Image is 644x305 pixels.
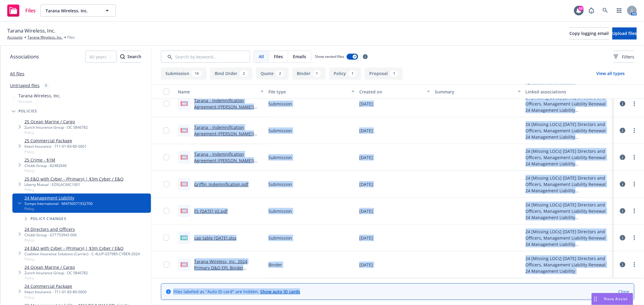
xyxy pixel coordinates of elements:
span: Tarana Wireless, Inc. [46,8,98,14]
input: Toggle Row Selected [163,127,169,134]
span: Policy [24,206,93,211]
span: Submission [268,208,292,214]
button: SearchSearch [120,51,141,63]
a: more [631,154,638,161]
button: Binder [292,68,325,80]
div: 24 [Missing LOCs] [DATE] Directors and Officers, Management Liability Renewal [526,175,611,187]
span: xlsx [181,235,188,240]
span: All [259,53,264,60]
a: 25 E&O with Cyber - (Primary) | $3m Cyber / E&O [24,176,123,182]
button: Created on [357,84,432,99]
span: Upload files [612,30,637,36]
button: File type [266,84,357,99]
div: Sompo International - MAP30071932700 [24,201,93,206]
div: 24 Management Liability [526,214,611,221]
button: Name [175,84,266,99]
div: 2 [276,70,284,77]
input: Toggle Row Selected [163,208,169,214]
span: Submission [268,154,292,161]
div: Intact Insurance - 711-01-83-80-0001 [24,144,87,149]
div: 24 Management Liability [526,107,611,113]
a: 24 Commercial Package [24,283,87,289]
input: Toggle Row Selected [163,181,169,187]
button: View all types [587,68,634,80]
span: Policy [24,149,87,154]
span: Policy [24,130,88,135]
a: Close [618,288,629,295]
span: Files [25,8,36,13]
svg: Search [120,54,125,59]
span: Tarana Wireless, Inc. [18,93,61,99]
span: Account [18,99,61,104]
div: 1 [313,70,321,77]
a: 24 E&O with Cyber - (Primary) | $3m Cyber / E&O [24,245,140,251]
span: pdf [181,182,188,186]
div: 24 Management Liability [526,268,611,274]
span: Files labeled as "Auto ID card" are hidden. [173,288,300,295]
input: Toggle Row Selected [163,101,169,107]
button: Upload files [612,27,637,39]
span: Associations [10,53,39,61]
a: Switch app [613,5,625,17]
input: Toggle Row Selected [163,154,169,160]
span: Policy [24,256,140,262]
a: more [631,207,638,215]
a: more [631,127,638,134]
input: Select all [163,89,169,95]
div: Drag to move [592,293,599,305]
a: Tarana - Indemnification Agreement ([PERSON_NAME]) [Executed [DATE]](117127638.2).pdf [194,124,254,149]
input: Toggle Row Selected [163,262,169,268]
div: 24 [Missing LOCs] [DATE] Directors and Officers, Management Liability Renewal [526,202,611,214]
div: Liberty Mutual - EO5LAC6XC1001 [24,182,123,187]
a: 25 Commercial Package [24,137,87,144]
div: Search [120,51,141,62]
button: Filters [614,51,634,63]
a: more [631,261,638,268]
div: 24 [Missing LOCs] [DATE] Directors and Officers, Management Liability Renewal [526,121,611,134]
a: Accounts [7,35,23,40]
span: Filters [622,54,634,60]
div: 24 [Missing LOCs] [DATE] Directors and Officers, Management Liability Renewal [526,94,611,107]
a: 24 Directors and Officers [24,226,77,232]
a: Tarana - Indemnification Agreement ([PERSON_NAME]) [Execution](129972594.2).pdf [194,98,254,116]
a: cap table [DATE].xlsx [194,235,236,241]
span: Files [274,53,283,60]
span: pdf [181,128,188,133]
a: 24 Ocean Marine / Cargo [24,264,88,270]
button: Bind Order [210,68,252,80]
a: Untriaged files [10,82,40,89]
div: 24 Management Liability [526,161,611,167]
span: Show nested files [315,54,344,59]
div: Zurich Insurance Group - OC 5846782 [24,125,88,130]
div: 24 Management Liability [526,241,611,247]
button: Tarana Wireless, Inc. [40,5,116,17]
a: Files [5,2,38,19]
span: Nova Assist [604,296,628,301]
a: Tarana Wireless, Inc. 2024 Primary D&O EPL Binder (Sompo).pdf [194,259,247,277]
div: Intact Insurance - 711-01-83-80-0000 [24,289,87,294]
a: All files [10,71,24,77]
div: Zurich Insurance Group - OC 5846782 [24,270,88,275]
span: Emails [293,53,306,60]
span: Policies [18,109,37,113]
span: Submission [268,101,292,107]
a: FS [DATE] V2.pdf [194,208,228,214]
div: File type [268,89,348,95]
div: Summary [435,89,514,95]
span: Submission [268,127,292,134]
div: 24 [Missing LOCs] [DATE] Directors and Officers, Management Liability Renewal [526,228,611,241]
a: Show auto ID cards [260,289,300,294]
button: Linked associations [523,84,614,99]
span: pdf [181,155,188,159]
div: 24 Management Liability [526,187,611,194]
button: Nova Assist [591,293,633,305]
a: more [631,181,638,188]
div: Chubb Group - 82482646 [24,163,67,168]
div: Chubb Group - G71753943 006 [24,232,77,237]
div: 24 [Missing LOCs] [DATE] Directors and Officers, Management Liability Renewal [526,255,611,268]
div: Coalition Insurance Solutions (Carrier) - C-4LUP-037985-CYBER-2024 [24,251,140,256]
button: Copy logging email [569,27,609,39]
span: Submission [268,181,292,187]
a: 25 Crime - $1M [24,157,67,163]
span: [DATE] [359,208,373,214]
